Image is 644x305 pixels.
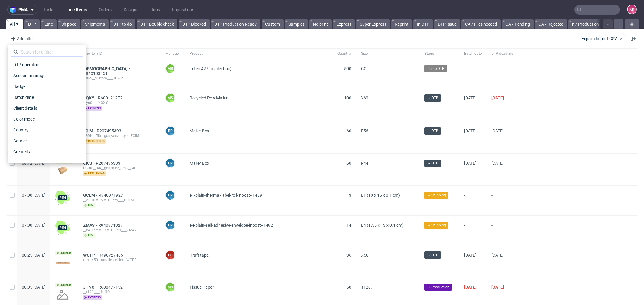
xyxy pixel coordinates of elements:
span: Mailer Box [190,161,209,166]
span: → DTP [427,128,438,134]
span: - [464,66,482,81]
figcaption: EP [166,191,174,200]
span: - [464,193,482,208]
button: pma [7,5,37,15]
a: DTP to do [110,19,135,29]
span: WOFP [83,253,99,258]
span: [DATE] [464,285,477,290]
span: Batch date [464,51,482,56]
a: R207495393 [96,161,122,166]
span: 100 [344,96,351,100]
span: Y60. [361,96,369,100]
span: pma [18,8,28,12]
span: - [491,223,513,238]
span: returning [83,171,106,176]
span: R207495393 [97,128,122,133]
a: DTP Issue [434,19,460,29]
span: [DATE] [464,253,476,258]
span: ECIM [83,128,97,133]
a: R940971927 [99,193,124,198]
span: DTP deadline [491,51,513,56]
span: E1 (10 x 15 x 0.1 cm) [361,193,400,198]
a: Samples [285,19,308,29]
a: No print [309,19,332,29]
a: DTP Blocked [179,19,210,29]
a: Jobs [147,5,164,15]
span: 60 [346,161,351,166]
span: returning [83,139,106,144]
span: JHNO [83,285,98,290]
span: Stage [424,51,454,56]
a: Late [41,19,57,29]
span: e1-plain-thermal-label-roll-inpost--1489 [190,193,262,198]
span: Locked [55,251,72,255]
a: ZMAV [83,223,98,228]
span: Quantity [337,51,351,56]
span: 00:05 [DATE] [22,285,46,290]
span: → DTP [427,252,438,258]
span: express [83,295,102,300]
span: 07:00 [DATE] [22,223,46,228]
span: Color mode [11,115,37,123]
span: 50 [346,285,351,290]
span: 500 [344,66,351,71]
span: R600121272 [98,96,124,100]
span: Account manager [11,71,49,80]
span: → Shipping [427,222,446,228]
span: pim [83,203,95,208]
span: → DTP [427,95,438,101]
a: Shipped [58,19,80,29]
figcaption: GF [166,251,174,259]
a: [DEMOGRAPHIC_DATA] [83,66,131,71]
span: Country [11,126,31,134]
span: [DATE] [464,161,476,166]
span: 14 [346,223,351,228]
img: logo [10,6,18,13]
span: 3 [349,193,351,198]
span: Client details [11,104,40,112]
span: Export/Import CSV [581,36,623,41]
a: Custom [262,19,284,29]
span: [DATE] [491,128,504,133]
button: Export/Import CSV [579,35,626,42]
span: 07:00 [DATE] [22,193,46,198]
div: __y60____XQXY [83,100,156,105]
span: T120. [361,285,372,290]
figcaption: MS [166,94,174,102]
span: Manager [165,51,180,56]
span: F56. [361,128,369,133]
figcaption: EP [166,159,174,167]
span: CICJ [83,161,96,166]
div: __e1-10-x-15-x-0-1-cm____GCLM [83,198,156,203]
span: - [464,223,482,238]
span: [DATE] [464,96,476,100]
span: - [491,66,513,81]
a: R688477152 [98,285,124,290]
figcaption: EP [166,127,174,135]
a: R490727405 [99,253,124,258]
span: Courier [11,137,29,145]
img: no_design.png [55,287,70,302]
span: express [83,106,102,111]
a: DTP Production Ready [211,19,260,29]
a: CA / Rejected [535,19,567,29]
a: DTP [24,19,40,29]
span: → Production [427,284,450,290]
span: Created at [11,148,35,156]
a: GCLM [83,193,99,198]
span: Product [190,51,328,56]
a: All [6,19,23,29]
figcaption: EP [166,221,174,229]
input: Search for a filter [11,47,83,57]
div: ttm__x50__aurelie_colliot__WOFP [83,258,156,262]
span: Size [361,51,415,56]
span: → DTP [427,161,438,166]
div: __t120____JHNO [83,290,156,294]
img: version_two_editor_design.png [55,262,70,264]
span: pim [83,233,95,238]
span: XQXY [83,96,98,100]
span: → Shipping [427,193,446,198]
